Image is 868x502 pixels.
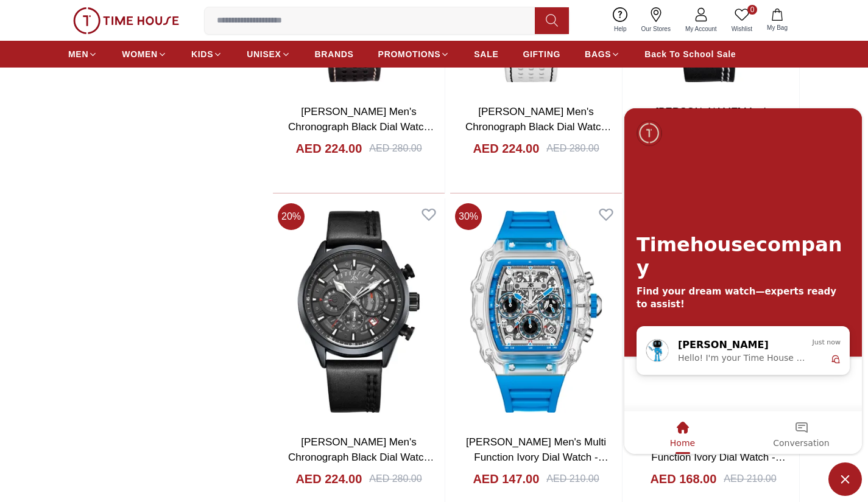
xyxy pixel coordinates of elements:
[68,43,97,65] a: MEN
[378,43,450,65] a: PROMOTIONS
[643,436,786,479] a: [PERSON_NAME] Men's Multi Function Ivory Dial Watch - K25103-ZSHI
[762,23,792,32] span: My Bag
[369,141,422,156] div: AED 280.00
[609,24,632,33] span: Help
[724,472,776,486] div: AED 210.00
[644,43,736,65] a: Back To School Sale
[828,462,862,496] span: Minimize live chat window
[295,470,362,487] h4: AED 224.00
[650,470,716,487] h4: AED 168.00
[122,43,167,65] a: WOMEN
[828,462,862,496] div: Chat Widget
[747,5,757,15] span: 0
[473,470,539,487] h4: AED 147.00
[607,5,634,36] a: Help
[473,140,539,157] h4: AED 224.00
[191,48,213,60] span: KIDS
[191,43,222,65] a: KIDS
[455,203,482,230] span: 30 %
[680,24,722,33] span: My Account
[621,105,865,457] iframe: SalesIQ Chat Window
[474,43,498,65] a: SALE
[378,48,441,60] span: PROMOTIONS
[288,436,434,479] a: [PERSON_NAME] Men's Chronograph Black Dial Watch - K25107-BLBB
[474,48,498,60] span: SALE
[466,436,609,479] a: [PERSON_NAME] Men's Multi Function Ivory Dial Watch - K25103-ZSLI
[465,106,611,148] a: [PERSON_NAME] Men's Chronograph Black Dial Watch - K25108-BLWB
[523,43,560,65] a: GIFTING
[585,48,611,60] span: BAGS
[724,5,760,36] a: 0Wishlist
[315,43,354,65] a: BRANDS
[760,6,795,35] button: My Bag
[288,106,434,148] a: [PERSON_NAME] Men's Chronograph Black Dial Watch - K25108-DLDB
[644,48,736,60] span: Back To School Sale
[637,24,676,33] span: Our Stores
[585,43,620,65] a: BAGS
[546,472,599,486] div: AED 210.00
[278,203,305,230] span: 20 %
[727,24,757,33] span: Wishlist
[68,48,88,60] span: MEN
[295,140,362,157] h4: AED 224.00
[450,198,622,425] img: Kenneth Scott Men's Multi Function Ivory Dial Watch - K25103-ZSLI
[634,5,678,36] a: Our Stores
[273,198,445,425] img: Kenneth Scott Men's Chronograph Black Dial Watch - K25107-BLBB
[369,472,422,486] div: AED 280.00
[546,141,599,156] div: AED 280.00
[73,7,179,34] img: ...
[523,48,560,60] span: GIFTING
[122,48,158,60] span: WOMEN
[247,43,290,65] a: UNISEX
[247,48,281,60] span: UNISEX
[315,48,354,60] span: BRANDS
